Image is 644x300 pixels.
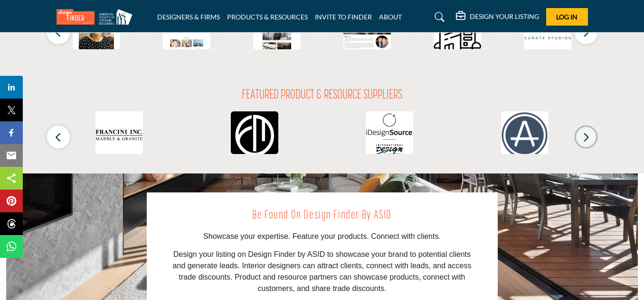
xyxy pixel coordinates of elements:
a: ABOUT [379,13,402,21]
a: Search [426,9,451,25]
a: PRODUCTS & RESOURCES [227,13,308,21]
img: Site Logo [57,9,137,25]
h2: FEATURED PRODUCT & RESOURCE SUPPLIERS [242,88,402,104]
a: INVITE TO FINDER [315,13,372,21]
h5: DESIGN YOUR LISTING [470,12,539,21]
button: Log In [546,8,588,26]
a: DESIGNERS & FIRMS [157,13,220,21]
div: DESIGN YOUR LISTING [456,11,539,23]
h2: Be Found on Design Finder by ASID [168,207,476,225]
img: AROS [501,111,549,159]
p: Design your listing on Design Finder by ASID to showcase your brand to potential clients and gene... [168,249,476,294]
img: iDesignSource.com by International Design Source [366,111,413,159]
img: Fordham Marble Company [231,111,278,159]
span: Log In [556,13,578,21]
p: Showcase your expertise. Feature your products. Connect with clients. [168,231,476,242]
img: Francini Incorporated [95,111,143,159]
